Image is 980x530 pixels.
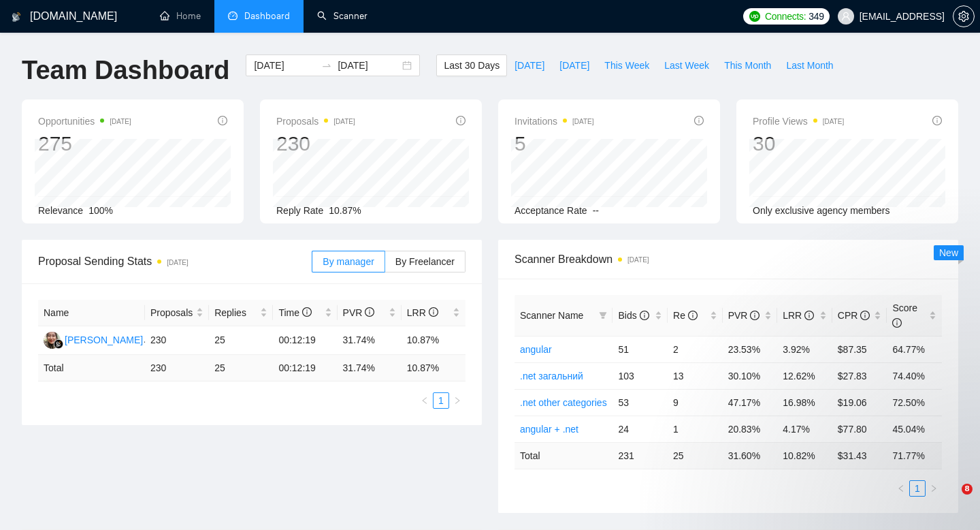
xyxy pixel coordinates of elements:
td: 10.87% [402,326,465,355]
span: info-circle [932,116,942,125]
span: Last 30 Days [444,58,500,73]
span: filter [599,311,607,319]
button: Last Week [657,54,717,76]
span: CPR [838,310,870,321]
img: logo [12,6,21,28]
td: 3.92% [777,336,832,362]
span: PVR [343,307,375,318]
th: Proposals [145,300,209,326]
button: setting [953,5,975,27]
li: Next Page [449,392,465,409]
span: By Freelancer [395,256,455,267]
span: Connects: [765,9,806,24]
td: 1 [668,416,723,442]
button: left [416,392,433,409]
a: .net other categories [520,397,607,408]
li: Previous Page [893,480,909,497]
th: Replies [209,300,273,326]
span: Acceptance Rate [514,205,587,216]
button: [DATE] [552,54,597,76]
td: 231 [612,442,668,469]
img: gigradar-bm.png [54,339,63,349]
span: info-circle [892,318,902,328]
td: 230 [145,355,209,381]
a: homeHome [160,10,201,22]
span: New [939,247,958,258]
span: LRR [783,310,814,321]
span: Time [278,307,311,318]
span: Re [673,310,698,321]
span: swap-right [321,60,332,71]
button: left [893,480,909,497]
span: info-circle [365,307,374,317]
td: Total [38,355,145,381]
span: Replies [214,305,257,320]
button: right [449,392,465,409]
td: $87.35 [832,336,887,362]
span: info-circle [429,307,438,317]
span: setting [953,11,974,22]
span: This Month [724,58,771,73]
span: info-circle [694,116,704,125]
th: Name [38,300,145,326]
span: left [421,396,429,405]
td: $19.06 [832,389,887,416]
span: info-circle [456,116,465,125]
span: This Week [604,58,649,73]
time: [DATE] [110,118,131,125]
a: .net загальний [520,371,583,381]
span: info-circle [860,311,870,320]
span: Opportunities [38,113,131,129]
span: filter [596,305,610,326]
span: Bids [618,310,649,321]
span: Score [892,302,917,328]
span: to [321,60,332,71]
input: End date [338,58,399,73]
a: searchScanner [317,10,367,22]
input: Start date [254,58,316,73]
span: Invitations [514,113,594,129]
span: Last Month [786,58,833,73]
td: 25 [668,442,723,469]
span: [DATE] [559,58,589,73]
span: 10.87% [329,205,361,216]
span: 8 [962,484,973,495]
button: Last Month [779,54,840,76]
time: [DATE] [572,118,593,125]
td: 25 [209,326,273,355]
button: [DATE] [507,54,552,76]
span: info-circle [688,311,698,320]
td: 64.77% [887,336,942,362]
a: SJ[PERSON_NAME] [44,334,143,345]
span: Proposal Sending Stats [38,253,312,270]
button: This Week [597,54,657,76]
span: Profile Views [753,113,844,129]
span: info-circle [804,311,814,320]
span: Last Week [664,58,709,73]
span: PVR [728,310,760,321]
a: 1 [434,393,448,408]
span: Scanner Name [520,310,583,321]
span: info-circle [218,116,227,125]
td: 31.74% [338,326,402,355]
span: 100% [88,205,113,216]
span: Reply Rate [276,205,323,216]
button: Last 30 Days [436,54,507,76]
td: Total [514,442,612,469]
time: [DATE] [627,256,649,264]
span: info-circle [302,307,312,317]
iframe: Intercom live chat [934,484,966,516]
span: Dashboard [244,10,290,22]
td: 74.40% [887,362,942,389]
time: [DATE] [823,118,844,125]
span: user [841,12,851,21]
span: right [453,396,461,405]
span: By manager [323,256,374,267]
td: 24 [612,416,668,442]
td: 230 [145,326,209,355]
img: upwork-logo.png [749,11,760,22]
a: angular [520,344,552,355]
td: 00:12:19 [273,355,337,381]
td: 47.17% [723,389,778,416]
time: [DATE] [167,259,188,266]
